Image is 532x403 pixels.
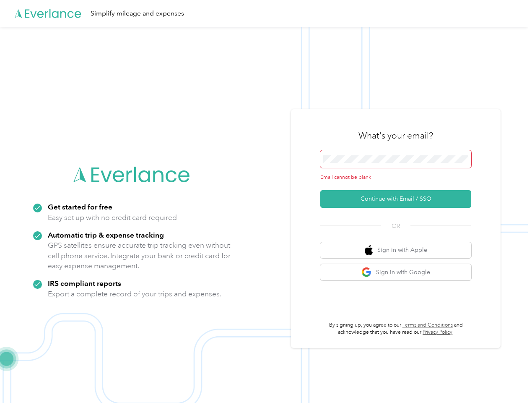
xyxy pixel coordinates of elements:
button: apple logoSign in with Apple [320,242,471,259]
span: OR [381,222,410,230]
div: Email cannot be blank [320,174,471,181]
button: Continue with Email / SSO [320,190,471,208]
h3: What's your email? [358,130,433,141]
p: Export a complete record of your trips and expenses. [48,289,221,299]
p: By signing up, you agree to our and acknowledge that you have read our . [320,322,471,336]
div: Simplify mileage and expenses [91,8,184,19]
p: Easy set up with no credit card required [48,212,177,223]
strong: Get started for free [48,202,112,211]
button: google logoSign in with Google [320,264,471,280]
a: Privacy Policy [423,329,452,335]
img: apple logo [365,245,373,256]
p: GPS satellites ensure accurate trip tracking even without cell phone service. Integrate your bank... [48,240,231,271]
strong: IRS compliant reports [48,279,121,288]
a: Terms and Conditions [402,322,453,328]
strong: Automatic trip & expense tracking [48,230,164,239]
img: google logo [361,267,372,277]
